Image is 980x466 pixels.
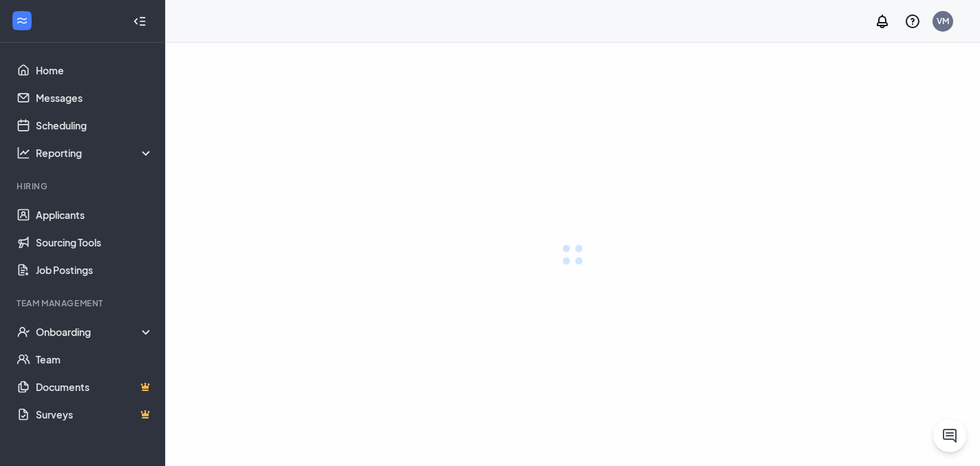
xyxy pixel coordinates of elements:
svg: ChatActive [941,427,958,444]
a: Scheduling [36,112,153,139]
div: VM [937,15,949,27]
a: Job Postings [36,256,153,284]
a: DocumentsCrown [36,373,153,401]
button: ChatActive [933,419,966,452]
svg: Collapse [133,14,147,28]
a: Team [36,346,153,373]
svg: Analysis [17,146,30,160]
svg: UserCheck [17,325,30,339]
a: Home [36,56,153,84]
a: Messages [36,84,153,112]
div: Onboarding [36,325,154,339]
svg: Notifications [874,13,891,30]
div: Team Management [17,297,151,309]
a: Applicants [36,201,153,229]
div: Hiring [17,180,151,192]
svg: QuestionInfo [904,13,921,30]
svg: WorkstreamLogo [15,14,29,28]
a: Sourcing Tools [36,229,153,256]
div: Reporting [36,146,154,160]
a: SurveysCrown [36,401,153,428]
